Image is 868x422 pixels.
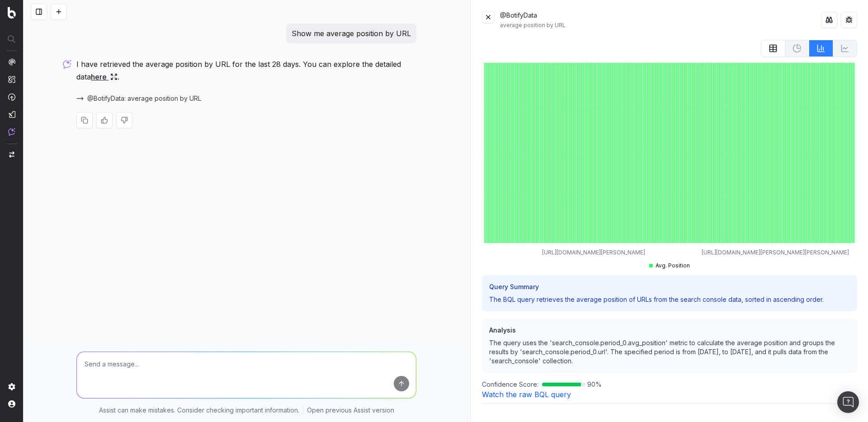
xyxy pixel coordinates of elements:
[91,70,118,83] a: here
[292,27,411,40] p: Show me average position by URL
[761,40,785,57] button: table
[8,400,15,408] img: My account
[8,93,15,101] img: Activation
[500,11,821,29] div: @BotifyData
[8,7,16,19] img: Botify logo
[76,58,416,83] p: I have retrieved the average position by URL for the last 28 days. You can explore the detailed d...
[833,40,857,57] button: Not available for current data
[587,380,602,389] span: 90 %
[489,338,850,366] p: The query uses the 'search_console.period_0.avg_position' metric to calculate the average positio...
[63,60,71,69] img: Botify assist logo
[809,40,833,57] button: BarChart
[493,245,848,329] h3: Query Summary
[837,391,859,413] div: Open Intercom Messenger
[489,326,850,335] h3: Analysis
[482,390,571,399] a: Watch the raw BQL query
[8,58,15,66] img: Analytics
[8,111,15,118] img: Studio
[482,380,538,389] span: Confidence Score:
[656,262,690,269] span: Avg. Position
[87,94,201,103] span: @BotifyData: average position by URL
[500,22,821,29] div: average position by URL
[491,258,845,342] p: The BQL query retrieves the average position of URLs from the search console data, sorted in asce...
[9,151,14,158] img: Switch project
[307,406,394,415] a: Open previous Assist version
[99,406,299,415] p: Assist can make mistakes. Consider checking important information.
[8,128,15,136] img: Assist
[76,94,212,103] button: @BotifyData: average position by URL
[8,75,15,83] img: Intelligence
[785,40,809,57] button: Not available for current data
[701,249,849,256] tspan: [URL][DOMAIN_NAME][PERSON_NAME][PERSON_NAME]
[8,383,15,390] img: Setting
[542,249,645,256] tspan: [URL][DOMAIN_NAME][PERSON_NAME]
